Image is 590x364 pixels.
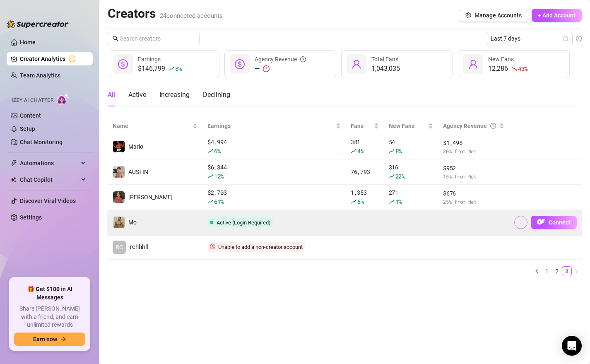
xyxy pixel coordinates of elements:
[217,219,271,226] span: Active (Login Required)
[389,121,427,130] span: New Fans
[351,199,356,205] span: rise
[128,90,146,100] div: Active
[11,177,16,183] img: Chat Copilot
[552,267,561,276] a: 2
[20,39,36,46] a: Home
[488,64,527,74] div: 12,286
[235,59,245,69] span: dollar-circle
[552,266,562,276] li: 2
[351,188,379,206] div: 1,353
[207,199,213,205] span: rise
[459,9,528,22] button: Manage Accounts
[113,241,197,254] a: RCrchhhll
[351,137,379,156] div: 381
[531,216,577,229] button: OFConnect
[118,59,128,69] span: dollar-circle
[532,266,542,276] li: Previous Page
[443,138,504,147] span: $ 1,498
[395,172,405,180] span: 22 %
[116,243,123,252] span: RC
[572,266,582,276] button: right
[488,56,514,63] span: New Fans
[20,125,35,132] a: Setup
[214,198,224,205] span: 61 %
[443,164,504,173] span: $ 952
[20,198,76,204] a: Discover Viral Videos
[389,148,395,154] span: rise
[218,244,303,250] span: Unable to add a non-creator account
[12,96,53,104] span: Izzy AI Chatter
[108,118,202,134] th: Name
[389,174,395,179] span: rise
[300,55,306,64] span: question-circle
[576,36,582,41] span: info-circle
[57,93,70,105] img: AI Chatter
[535,269,539,274] span: left
[563,36,568,41] span: calendar
[207,148,213,154] span: rise
[20,139,63,145] a: Chat Monitoring
[120,34,188,43] input: Search creators
[562,267,571,276] a: 3
[389,188,433,206] div: 271
[562,336,582,356] div: Open Intercom Messenger
[389,163,433,181] div: 316
[351,148,356,154] span: rise
[113,36,118,41] span: search
[511,66,517,72] span: fall
[210,244,215,249] span: clock-circle
[532,266,542,276] button: left
[113,217,125,228] img: Mo
[532,9,582,22] button: + Add Account
[255,55,306,64] div: Agency Revenue
[562,266,572,276] li: 3
[20,72,60,79] a: Team Analytics
[538,12,576,19] span: + Add Account
[207,188,341,206] div: $ 2,703
[389,199,395,205] span: rise
[33,336,57,342] span: Earn now
[113,166,125,178] img: AUSTIN
[203,90,230,100] div: Declining
[128,143,143,150] span: Mario
[537,218,545,226] img: OF
[542,267,551,276] a: 1
[443,147,504,155] span: 30 % from Net
[207,174,213,179] span: rise
[128,194,173,200] span: [PERSON_NAME]
[474,12,522,19] span: Manage Accounts
[214,172,224,180] span: 12 %
[352,59,361,69] span: user
[207,121,334,130] span: Earnings
[490,121,496,130] span: question-circle
[14,305,85,329] span: Share [PERSON_NAME] with a friend, and earn unlimited rewards
[574,269,579,274] span: right
[138,64,181,74] div: $146,799
[518,65,527,72] span: 43 %
[263,65,270,72] span: exclamation-circle
[357,198,364,205] span: 6 %
[491,32,568,45] span: Last 7 days
[357,147,364,155] span: 4 %
[518,219,524,225] span: more
[549,219,571,226] span: Connect
[7,20,69,28] img: logo-BBDzfeDw.svg
[207,137,341,156] div: $ 4,994
[395,147,402,155] span: 8 %
[128,219,137,226] span: Mo
[468,59,478,69] span: user
[20,52,86,65] a: Creator Analytics exclamation-circle
[351,167,379,176] div: 76,793
[108,90,115,100] div: All
[351,121,372,130] span: Fans
[443,121,498,130] div: Agency Revenue
[169,66,174,72] span: rise
[371,64,400,74] div: 1,043,035
[20,214,42,221] a: Settings
[214,147,220,155] span: 6 %
[130,242,149,252] span: rchhhll
[20,112,41,119] a: Content
[443,198,504,206] span: 25 % from Net
[128,169,148,175] span: AUSTIN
